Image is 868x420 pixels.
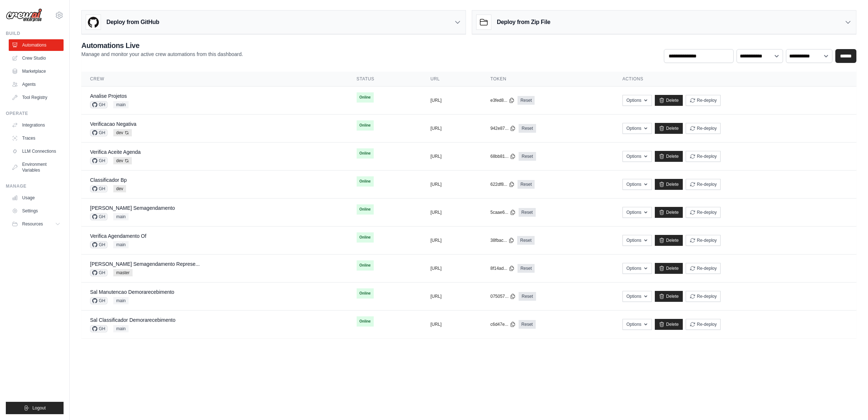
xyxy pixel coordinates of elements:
th: Status [348,72,422,87]
button: 622df8... [490,181,515,187]
a: [PERSON_NAME] Semagendamento Represe... [90,261,200,267]
span: GH [90,213,108,220]
span: Online [357,92,374,103]
span: GH [90,325,108,332]
span: GH [90,157,108,164]
a: Marketplace [9,65,64,77]
a: Verifica Aceite Agenda [90,149,141,155]
button: Re-deploy [686,207,721,218]
a: Reset [519,208,536,217]
a: Reset [519,292,536,301]
button: Re-deploy [686,263,721,274]
a: Reset [519,124,536,133]
a: Usage [9,192,64,204]
button: 5caae6... [490,209,515,215]
th: Actions [614,72,856,87]
a: Reset [519,320,536,329]
a: Environment Variables [9,159,64,176]
div: Manage [6,183,64,189]
a: Traces [9,132,64,144]
button: 38fbac... [490,237,514,243]
img: Logo [6,8,42,22]
span: master [113,269,133,276]
span: Online [357,316,374,327]
a: Reset [518,264,535,273]
button: Options [622,123,652,134]
button: Re-deploy [686,95,721,106]
a: Delete [655,151,683,162]
button: c6d47e... [490,321,515,327]
a: Verificacao Negativa [90,121,137,127]
span: dev [113,157,132,164]
span: GH [90,241,108,248]
button: e3fed8... [490,97,515,103]
a: Settings [9,205,64,217]
span: Online [357,232,374,243]
button: Re-deploy [686,319,721,330]
a: Tool Registry [9,92,64,103]
span: dev [113,185,126,192]
button: Options [622,263,652,274]
button: 68bb81... [490,153,516,159]
h3: Deploy from Zip File [497,18,550,27]
a: Agents [9,79,64,90]
a: Classificador Bp [90,177,127,183]
a: Analise Projetos [90,93,127,99]
span: GH [90,101,108,108]
button: Options [622,95,652,106]
a: Automations [9,39,64,51]
span: main [113,325,129,332]
button: 8f14ad... [490,265,515,271]
span: Logout [32,405,46,411]
a: [PERSON_NAME] Semagendamento [90,205,175,211]
a: Delete [655,235,683,246]
span: dev [113,129,132,136]
th: Token [482,72,614,87]
span: Online [357,148,374,159]
a: Reset [518,180,535,189]
button: Options [622,179,652,190]
button: Re-deploy [686,291,721,302]
span: Resources [22,221,43,227]
span: GH [90,185,108,192]
span: Online [357,260,374,271]
a: Sal Manutencao Demorarecebimento [90,289,174,295]
span: Online [357,204,374,215]
button: Options [622,291,652,302]
a: Reset [517,236,534,245]
a: LLM Connections [9,145,64,157]
a: Reset [519,152,536,161]
button: 075057... [490,293,516,299]
button: Re-deploy [686,123,721,134]
a: Delete [655,207,683,218]
p: Manage and monitor your active crew automations from this dashboard. [81,51,243,58]
a: Delete [655,263,683,274]
span: GH [90,297,108,304]
a: Delete [655,319,683,330]
button: Options [622,319,652,330]
a: Delete [655,291,683,302]
a: Integrations [9,119,64,131]
span: Online [357,176,374,187]
th: Crew [81,72,348,87]
button: Options [622,151,652,162]
span: GH [90,129,108,136]
span: Online [357,120,374,131]
a: Delete [655,179,683,190]
a: Reset [518,96,535,105]
button: Re-deploy [686,179,721,190]
a: Delete [655,123,683,134]
h2: Automations Live [81,40,243,51]
span: GH [90,269,108,276]
h3: Deploy from GitHub [106,18,159,27]
button: Logout [6,402,64,414]
th: URL [422,72,482,87]
button: 942e87... [490,125,516,131]
button: Resources [9,218,64,230]
button: Re-deploy [686,235,721,246]
span: main [113,213,129,220]
span: main [113,241,129,248]
div: Operate [6,111,64,116]
div: Build [6,31,64,36]
img: GitHub Logo [86,15,101,29]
